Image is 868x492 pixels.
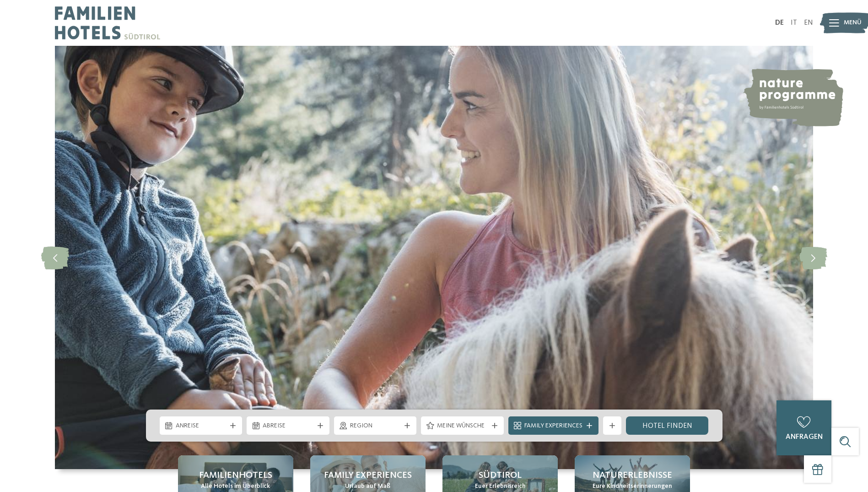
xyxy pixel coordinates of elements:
[786,433,823,441] span: anfragen
[201,482,270,491] span: Alle Hotels im Überblick
[479,469,522,482] span: Südtirol
[437,421,488,431] span: Meine Wünsche
[804,19,813,27] a: EN
[475,482,526,491] span: Euer Erlebnisreich
[350,421,401,431] span: Region
[176,421,226,431] span: Anreise
[524,421,582,431] span: Family Experiences
[775,19,784,27] a: DE
[776,400,831,455] a: anfragen
[791,19,797,27] a: IT
[626,416,709,435] a: Hotel finden
[844,18,862,27] span: Menü
[199,469,272,482] span: Familienhotels
[743,69,843,126] img: nature programme by Familienhotels Südtirol
[593,482,672,491] span: Eure Kindheitserinnerungen
[345,482,390,491] span: Urlaub auf Maß
[55,46,813,469] img: Familienhotels Südtirol: The happy family places
[593,469,672,482] span: Naturerlebnisse
[263,421,313,431] span: Abreise
[324,469,412,482] span: Family Experiences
